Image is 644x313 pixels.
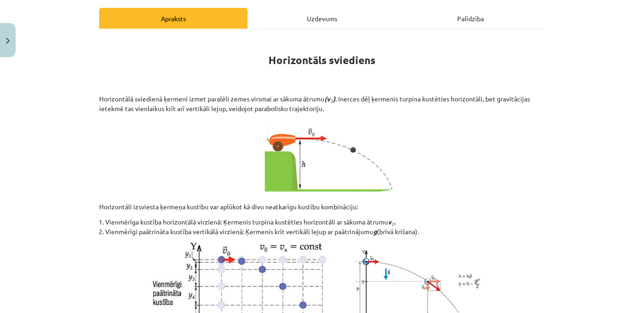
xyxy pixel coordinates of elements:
[330,97,333,104] sub: 0
[105,227,545,236] li: Vienmērīgi paātrināta kustība vertikālā virzienā: Ķermenis krīt vertikāli lejup ar paātrinājumu (...
[392,220,394,227] sub: 0
[99,8,248,29] div: Apraksts
[396,8,545,29] div: Palīdzība
[99,202,545,212] p: Horizontāli izsviesta ķermeņa kustību var aplūkot kā divu neatkarīgu kustību kombināciju:
[388,218,394,226] strong: v
[6,38,10,44] img: icon-close-lesson-0947bae3869378f0d4975bcd49f059093ad1ed9edebbc8119c70593378902aed.svg
[99,94,545,113] p: Horizontālā sviedienā ķermeni izmet paralēli zemes virsmai ar sākuma ātrumu . Inerces dēļ ķermeni...
[268,53,376,67] strong: Horizontāls sviediens
[248,8,396,29] div: Uzdevums
[373,227,377,236] strong: g
[324,94,335,103] strong: (v )
[105,217,545,227] li: Vienmērīga kustība horizontālā virzienā: Ķermenis turpina kustēties horizontāli ar sākuma ātrumu .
